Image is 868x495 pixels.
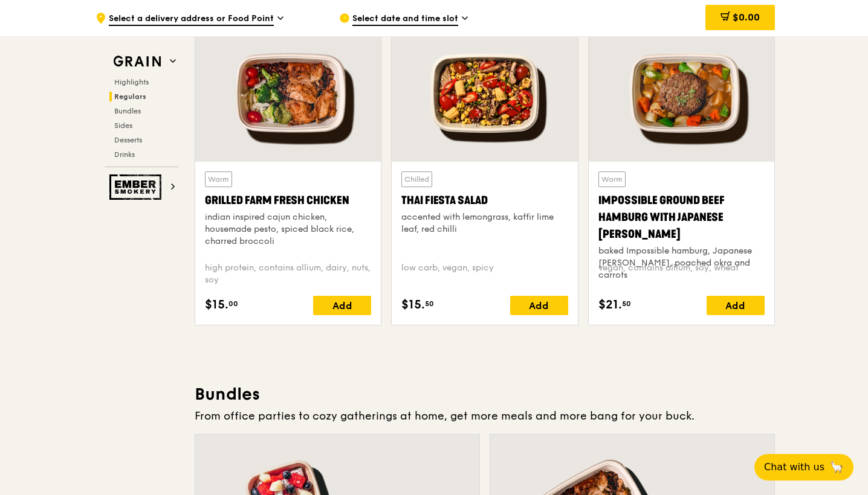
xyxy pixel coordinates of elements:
div: high protein, contains allium, dairy, nuts, soy [205,262,371,286]
span: 50 [425,299,434,308]
div: Add [313,296,371,315]
span: Select date and time slot [352,13,458,26]
span: $15. [205,296,228,314]
div: Chilled [401,171,432,187]
span: Chat with us [764,460,824,474]
div: Warm [205,171,232,187]
h3: Bundles [195,383,775,405]
div: accented with lemongrass, kaffir lime leaf, red chilli [401,211,568,235]
span: Sides [114,121,132,130]
div: Add [510,296,568,315]
div: Thai Fiesta Salad [401,192,568,209]
img: Grain web logo [109,51,165,72]
div: Impossible Ground Beef Hamburg with Japanese [PERSON_NAME] [598,192,765,243]
span: Select a delivery address or Food Point [109,13,274,26]
span: Regulars [114,92,146,101]
span: $15. [401,296,425,314]
span: Drinks [114,150,135,159]
span: Bundles [114,107,141,115]
div: baked Impossible hamburg, Japanese [PERSON_NAME], poached okra and carrots [598,245,765,281]
span: 00 [228,299,238,308]
div: Warm [598,171,626,187]
span: $0.00 [733,11,760,23]
span: 🦙 [829,460,844,474]
button: Chat with us🦙 [754,454,853,481]
span: $21. [598,296,622,314]
span: 50 [622,299,631,308]
div: vegan, contains allium, soy, wheat [598,262,765,286]
div: From office parties to cozy gatherings at home, get more meals and more bang for your buck. [195,407,775,424]
div: Grilled Farm Fresh Chicken [205,192,371,209]
div: low carb, vegan, spicy [401,262,568,286]
span: Highlights [114,78,149,86]
span: Desserts [114,136,142,144]
img: Ember Smokery web logo [109,174,165,200]
div: Add [707,296,765,315]
div: indian inspired cajun chicken, housemade pesto, spiced black rice, charred broccoli [205,211,371,247]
